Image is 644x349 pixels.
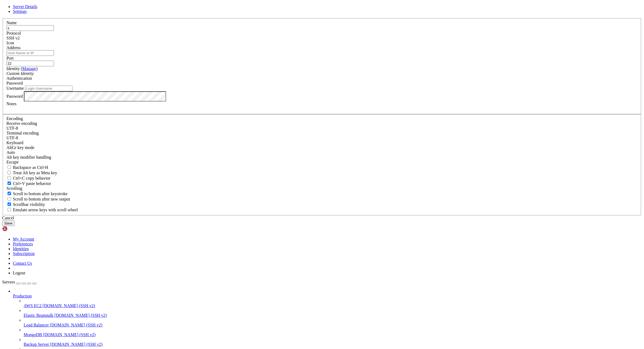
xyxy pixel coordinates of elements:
a: MongoDB [DOMAIN_NAME] (SSH v2) [24,332,642,337]
input: Host Name or IP [6,50,54,56]
span: Password [6,81,23,85]
input: Port Number [6,61,54,66]
span: Scroll to bottom after keystroke [13,191,68,196]
a: Settings [13,9,27,14]
span: Load Balancer [24,323,49,327]
input: Scrollbar visibility [8,202,11,206]
label: Ctrl-C copies if true, send ^C to host if false. Ctrl-Shift-C sends ^C to host if true, copies if... [6,176,50,180]
label: Ctrl+V pastes if true, sends ^V to host if false. Ctrl+Shift+V sends ^V to host if true, pastes i... [6,181,51,186]
a: Load Balancer [DOMAIN_NAME] (SSH v2) [24,323,642,328]
label: Password [6,94,23,98]
div: SSH v2 [6,36,638,41]
span: Scrollbar visibility [13,202,45,207]
li: Backup Server [DOMAIN_NAME] (SSH v2) [24,337,642,347]
a: Elastic Beanstalk [DOMAIN_NAME] (SSH v2) [24,313,642,318]
label: Identity [6,66,38,71]
label: Whether to scroll to the bottom on any keystroke. [6,191,68,196]
span: Servers [2,280,15,284]
input: Treat Alt key as Meta key [8,171,11,174]
label: If true, the backspace should send BS ('\x08', aka ^H). Otherwise the backspace key should send '... [6,165,48,170]
span: Emulate arrow keys with scroll wheel [13,208,78,212]
a: Production [13,294,642,299]
label: Scroll to bottom after new output. [6,197,70,201]
label: Protocol [6,31,21,35]
span: UTF-8 [6,126,18,130]
a: Logout [13,271,25,275]
a: Manage [22,66,36,71]
input: Server Name [6,25,54,31]
label: Authentication [6,76,32,81]
label: Notes [6,101,16,106]
label: Name [6,20,17,25]
img: Shellngn [2,226,33,231]
label: Keyboard [6,140,23,145]
span: SSH v2 [6,36,20,40]
label: Whether the Alt key acts as a Meta key or as a distinct Alt key. [6,170,57,175]
label: Icon [6,41,14,45]
span: Backspace as Ctrl-H [13,165,48,170]
li: Elastic Beanstalk [DOMAIN_NAME] (SSH v2) [24,308,642,318]
label: Address [6,45,20,50]
span: [DOMAIN_NAME] (SSH v2) [50,342,103,347]
label: Username [6,86,24,90]
input: Ctrl+V paste behavior [8,181,11,185]
label: Set the expected encoding for data received from the host. If the encodings do not match, visual ... [6,145,34,150]
span: Elastic Beanstalk [24,313,53,318]
li: AWS EC2 [DOMAIN_NAME] (SSH v2) [24,299,642,308]
span: UTF-8 [6,136,18,140]
label: The default terminal encoding. ISO-2022 enables character map translations (like graphics maps). ... [6,131,39,135]
a: Preferences [13,242,33,246]
input: Ctrl+C copy behavior [8,176,11,180]
span: ( ) [21,66,38,71]
div: Escape [6,160,638,165]
a: Server Details [13,4,37,9]
span: AWS EC2 [24,303,42,308]
input: Login Username [25,86,72,91]
span: Ctrl+V paste behavior [13,181,51,186]
div: UTF-8 [6,136,638,140]
a: Subscription [13,251,35,256]
label: Port [6,56,14,60]
a: My Account [13,237,34,241]
span: Backup Server [24,342,49,347]
label: The vertical scrollbar mode. [6,202,45,207]
a: Servers [2,280,36,284]
div: Custom Identity [6,71,638,76]
span: [DOMAIN_NAME] (SSH v2) [50,323,103,327]
span: Ctrl+C copy behavior [13,176,50,180]
span: [DOMAIN_NAME] (SSH v2) [54,313,107,318]
label: Encoding [6,116,23,121]
input: Scroll to bottom after keystroke [8,192,11,195]
input: Scroll to bottom after new output [8,197,11,201]
button: Save [2,220,14,226]
a: AWS EC2 [DOMAIN_NAME] (SSH v2) [24,303,642,308]
span: Production [13,294,32,298]
li: Load Balancer [DOMAIN_NAME] (SSH v2) [24,318,642,328]
span: Scroll to bottom after new output [13,197,70,201]
span: Treat Alt key as Meta key [13,170,57,175]
a: Contact Us [13,261,32,266]
span: [DOMAIN_NAME] (SSH v2) [43,332,96,337]
span: [DOMAIN_NAME] (SSH v2) [43,303,95,308]
div: Auto [6,150,638,155]
li: MongoDB [DOMAIN_NAME] (SSH v2) [24,328,642,337]
div: UTF-8 [6,126,638,131]
label: When using the alternative screen buffer, and DECCKM (Application Cursor Keys) is active, mouse w... [6,208,78,212]
input: Emulate arrow keys with scroll wheel [8,208,11,211]
label: Set the expected encoding for data received from the host. If the encodings do not match, visual ... [6,121,37,126]
label: Controls how the Alt key is handled. Escape: Send an ESC prefix. 8-Bit: Add 128 to the typed char... [6,155,51,159]
label: Scrolling [6,186,22,191]
span: Escape [6,160,19,164]
div: Password [6,81,638,86]
span: Auto [6,150,15,155]
span: MongoDB [24,332,42,337]
div: Cancel [2,216,642,220]
a: Backup Server [DOMAIN_NAME] (SSH v2) [24,342,642,347]
a: Identities [13,246,29,251]
input: Backspace as Ctrl-H [8,165,11,169]
i: Custom Identity [6,71,34,76]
